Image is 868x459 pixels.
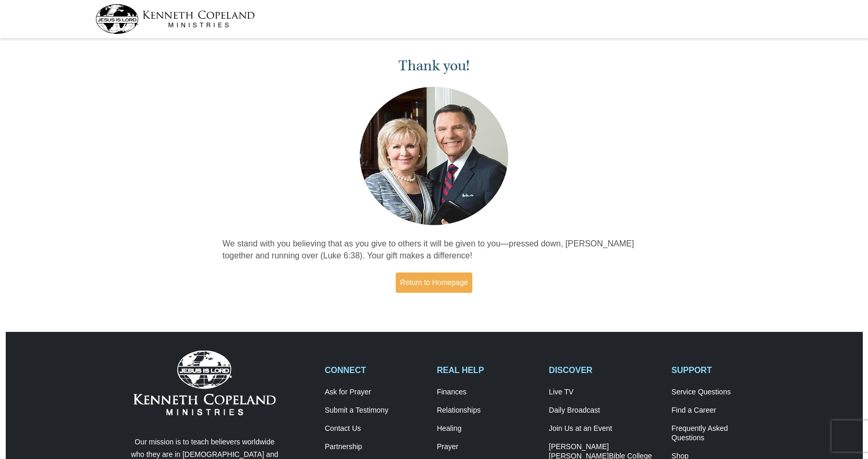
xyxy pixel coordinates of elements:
h2: CONNECT [325,365,426,375]
a: Relationships [437,406,538,415]
img: Kenneth and Gloria [357,84,511,228]
h1: Thank you! [223,57,646,75]
a: Submit a Testimony [325,406,426,415]
p: We stand with you believing that as you give to others it will be given to you—pressed down, [PER... [223,238,646,262]
h2: DISCOVER [549,365,661,375]
a: Ask for Prayer [325,388,426,397]
a: Frequently AskedQuestions [671,424,773,443]
a: Return to Homepage [396,272,473,293]
a: Healing [437,424,538,433]
a: Partnership [325,442,426,452]
a: Find a Career [671,406,773,415]
a: Prayer [437,442,538,452]
h2: SUPPORT [671,365,773,375]
a: Contact Us [325,424,426,433]
a: Live TV [549,388,661,397]
img: kcm-header-logo.svg [95,4,255,34]
h2: REAL HELP [437,365,538,375]
a: Join Us at an Event [549,424,661,433]
a: Daily Broadcast [549,406,661,415]
a: Finances [437,388,538,397]
img: Kenneth Copeland Ministries [133,351,276,415]
a: Service Questions [671,388,773,397]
